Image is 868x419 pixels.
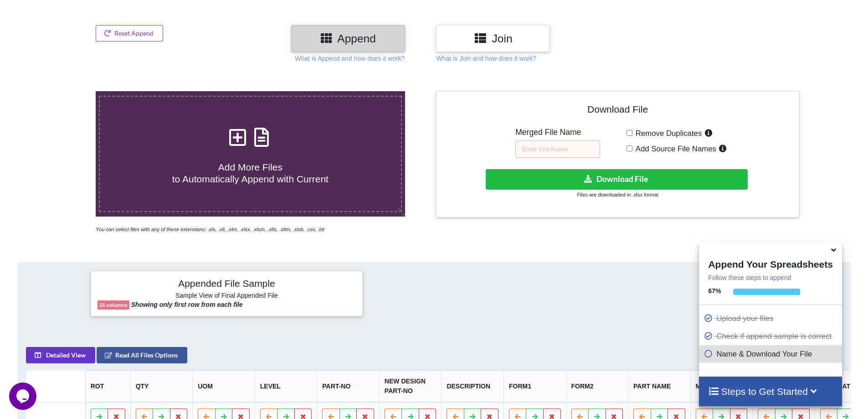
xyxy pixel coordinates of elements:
[690,370,753,402] th: MAT
[708,386,832,397] h4: Steps to Get Started
[708,287,721,295] b: 67 %
[98,292,356,301] h6: Sample View of Final Appended File
[130,370,193,402] th: QTY
[96,227,324,232] i: You can select files with any of these extensions: .xls, .xlt, .xlm, .xlsx, .xlsm, .xltx, .xltm, ...
[193,370,255,402] th: UOM
[295,54,405,63] p: What is Append and how does it work?
[298,32,398,45] h3: Append
[628,370,690,402] th: PART NAME
[632,129,702,138] span: Remove Duplicates
[131,301,243,308] b: Showing only first row from each file
[566,370,628,402] th: FORM2
[443,98,792,124] h4: Download File
[9,383,38,410] iframe: chat widget
[98,278,356,290] h4: Appended File Sample
[515,140,600,158] input: Enter File Name
[436,54,536,63] p: What is Join and how does it work?
[486,169,748,190] button: Download File
[503,370,566,402] th: FORM1
[172,162,329,184] span: Add More Files to Automatically Append with Current
[442,370,504,402] th: DESCRIPTION
[85,370,130,402] th: ROT
[632,145,716,153] span: Add Source File Names
[704,348,839,360] p: Name & Download Your File
[577,192,658,197] small: Files are downloaded in .xlsx format
[699,273,842,282] p: Follow these steps to append
[704,331,839,342] p: Check if append sample is correct
[255,370,317,402] th: LEVEL
[317,370,380,402] th: PART-NO
[26,347,95,363] button: Detailed View
[443,32,543,45] h3: Join
[515,128,600,137] h5: Merged File Name
[379,370,442,402] th: NEW DESIGN PART-NO
[704,313,839,324] p: Upload your files
[699,256,842,270] h4: Append Your Spreadsheets
[96,25,163,41] button: Reset Append
[99,302,128,308] b: 15 columns
[97,347,187,363] button: Read All Files Options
